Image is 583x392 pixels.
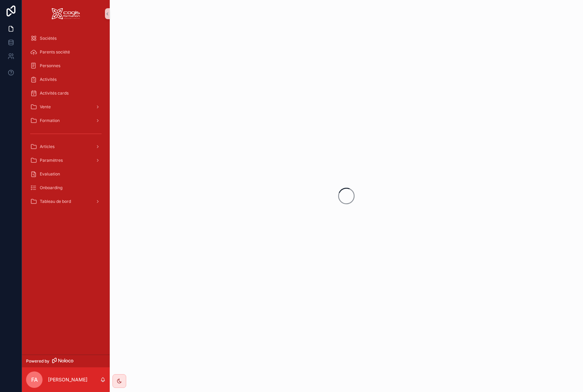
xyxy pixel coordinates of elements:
[26,46,106,58] a: Parents société
[26,195,106,208] a: Tableau de bord
[40,36,57,41] span: Sociétés
[26,182,106,194] a: Onboarding
[52,8,80,19] img: App logo
[26,358,49,364] span: Powered by
[22,355,110,367] a: Powered by
[40,185,62,191] span: Onboarding
[40,77,57,82] span: Activités
[26,168,106,180] a: Evaluation
[48,376,87,383] p: [PERSON_NAME]
[26,101,106,113] a: Vente
[26,114,106,127] a: Formation
[40,90,69,96] span: Activités cards
[40,199,71,204] span: Tableau de bord
[40,104,51,110] span: Vente
[31,376,38,384] span: FA
[40,63,60,69] span: Personnes
[40,171,60,177] span: Evaluation
[22,27,110,217] div: scrollable content
[26,140,106,153] a: Articles
[40,49,70,55] span: Parents société
[40,158,63,163] span: Paramètres
[26,32,106,45] a: Sociétés
[26,60,106,72] a: Personnes
[40,144,55,149] span: Articles
[40,118,60,123] span: Formation
[26,73,106,86] a: Activités
[26,87,106,99] a: Activités cards
[26,154,106,167] a: Paramètres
